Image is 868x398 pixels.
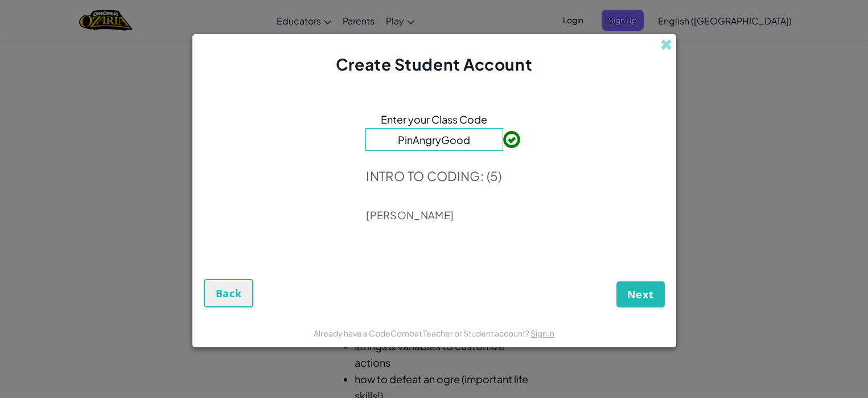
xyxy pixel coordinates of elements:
span: Already have a CodeCombat Teacher or Student account? [314,328,530,338]
span: Back [216,286,242,300]
p: [PERSON_NAME] [366,208,501,222]
span: Next [627,288,654,301]
a: Sign in [530,328,554,338]
span: Enter your Class Code [381,111,487,128]
span: Create Student Account [336,54,532,74]
button: Back [204,279,254,307]
p: INTRO TO CODING: (5) [366,168,501,184]
button: Next [616,281,665,307]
